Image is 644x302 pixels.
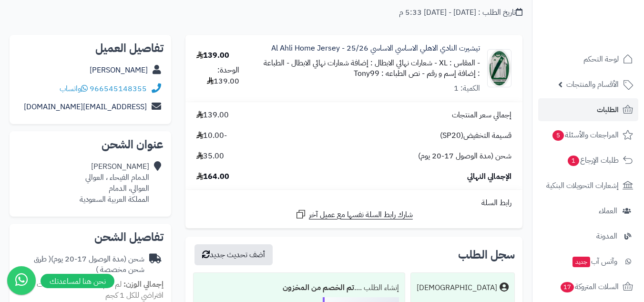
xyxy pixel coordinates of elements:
span: الإجمالي النهائي [467,171,511,182]
span: لم تقم بتحديد أوزان للمنتجات ، وزن افتراضي للكل 1 كجم [20,279,164,301]
h2: تفاصيل الشحن [17,231,164,243]
span: لوحة التحكم [583,52,619,66]
button: أضف تحديث جديد [194,244,273,265]
span: 1 [568,156,579,166]
span: المراجعات والأسئلة [552,128,619,142]
a: [PERSON_NAME] [90,64,148,76]
span: ( طرق شحن مخصصة ) [34,253,144,276]
div: 139.00 [196,50,229,61]
small: - نص الطباعه : Tony99 [354,68,425,79]
a: الطلبات [538,98,638,121]
a: لوحة التحكم [538,48,638,71]
div: رابط السلة [189,198,519,208]
div: الكمية: 1 [454,83,480,94]
span: المدونة [596,229,617,243]
span: 164.00 [196,171,229,182]
span: العملاء [599,204,617,218]
span: شارك رابط السلة نفسها مع عميل آخر [309,209,413,220]
span: السلات المتروكة [560,280,619,293]
strong: إجمالي الوزن: [123,279,164,290]
div: الوحدة: 139.00 [196,65,239,87]
span: إشعارات التحويلات البنكية [546,179,619,192]
img: 1753170692-website%20(1000%20x%201000%20%D8%A8%D9%8A%D9%83%D8%B3%D9%84)%20(1000%20x%201000%20%D8%... [488,49,511,87]
span: الطلبات [597,103,619,116]
span: -10.00 [196,130,227,141]
span: طلبات الإرجاع [567,154,619,167]
span: 5 [552,130,564,141]
a: إشعارات التحويلات البنكية [538,174,638,197]
h3: سجل الطلب [458,249,515,260]
span: شحن (مدة الوصول 17-20 يوم) [418,151,511,162]
div: [DEMOGRAPHIC_DATA] [417,282,497,293]
a: واتساب [60,83,88,94]
a: 966545148355 [90,83,147,94]
span: 17 [561,282,574,292]
img: logo-2.png [579,27,635,47]
small: - شعارات نهائي الابطال : إضافة شعارات نهائي الابطال [291,57,437,69]
a: العملاء [538,199,638,222]
div: [PERSON_NAME] الدمام الفيحاء ، العوالي العوالي، الدمام المملكة العربية السعودية [80,161,149,205]
a: المدونة [538,225,638,248]
span: وآتس آب [572,255,617,268]
a: شارك رابط السلة نفسها مع عميل آخر [295,208,413,220]
div: شحن (مدة الوصول 17-20 يوم) [17,254,144,276]
a: تيشيرت النادي الاهلي الاساسي الاساسي 25/26 - Al Ahli Home Jersey [271,43,480,54]
b: تم الخصم من المخزون [283,282,354,293]
div: إنشاء الطلب .... [199,279,399,297]
a: وآتس آبجديد [538,250,638,273]
a: [EMAIL_ADDRESS][DOMAIN_NAME] [24,101,147,113]
small: - الطباعة : إضافة إسم و رقم [264,57,480,80]
span: الأقسام والمنتجات [566,78,619,91]
span: 35.00 [196,151,224,162]
span: إجمالي سعر المنتجات [452,110,511,121]
small: - المقاس : XL [439,57,480,69]
a: المراجعات والأسئلة5 [538,124,638,146]
span: جديد [572,257,590,267]
a: طلبات الإرجاع1 [538,149,638,172]
span: 139.00 [196,110,229,121]
h2: عنوان الشحن [17,139,164,150]
h2: تفاصيل العميل [17,42,164,54]
a: السلات المتروكة17 [538,275,638,298]
span: قسيمة التخفيض(SP20) [440,130,511,141]
div: تاريخ الطلب : [DATE] - [DATE] 5:33 م [399,7,522,18]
